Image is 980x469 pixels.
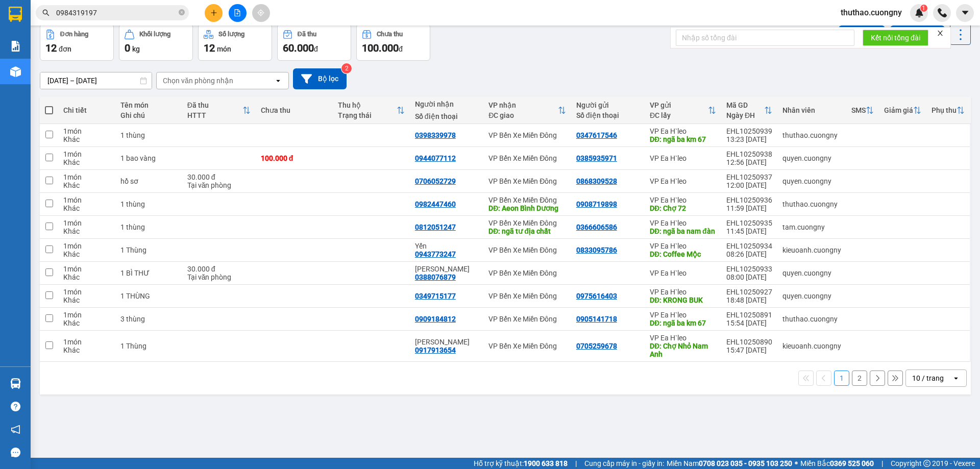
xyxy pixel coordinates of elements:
[782,106,841,114] div: Nhân viên
[415,346,456,354] div: 0917913654
[120,223,177,231] div: 1 thùng
[119,24,193,61] button: Khối lượng0kg
[726,150,772,158] div: EHL10250938
[120,292,177,300] div: 1 THÙNG
[125,42,130,54] span: 0
[576,101,640,109] div: Người gửi
[576,292,617,300] div: 0975616403
[920,5,927,12] sup: 1
[726,127,772,135] div: EHL10250939
[650,334,716,342] div: VP Ea H`leo
[63,158,110,166] div: Khác
[782,292,841,300] div: quyen.cuongny
[937,30,944,37] span: close
[726,101,764,109] div: Mã GD
[576,223,617,231] div: 0366606586
[726,273,772,281] div: 08:00 [DATE]
[726,111,764,119] div: Ngày ĐH
[218,31,244,38] div: Số lượng
[726,311,772,319] div: EHL10250891
[277,24,351,61] button: Đã thu60.000đ
[488,269,566,277] div: VP Bến Xe Miền Đông
[63,250,110,258] div: Khác
[63,338,110,346] div: 1 món
[63,319,110,327] div: Khác
[576,342,617,350] div: 0705259678
[863,30,928,46] button: Kết nối tổng đài
[10,378,21,389] img: warehouse-icon
[10,66,21,77] img: warehouse-icon
[415,292,456,300] div: 0349715177
[650,177,716,185] div: VP Ea H`leo
[63,311,110,319] div: 1 món
[852,371,867,386] button: 2
[120,101,177,109] div: Tên món
[576,154,617,162] div: 0385935971
[851,106,866,114] div: SMS
[333,97,410,124] th: Toggle SortBy
[399,45,403,53] span: đ
[926,97,970,124] th: Toggle SortBy
[726,173,772,181] div: EHL10250937
[252,4,270,22] button: aim
[11,425,20,434] span: notification
[261,154,328,162] div: 100.000 đ
[650,111,708,119] div: ĐC lấy
[726,250,772,258] div: 08:26 [DATE]
[274,77,282,85] svg: open
[726,204,772,212] div: 11:59 [DATE]
[341,63,352,73] sup: 2
[187,111,242,119] div: HTTT
[488,101,558,109] div: VP nhận
[120,177,177,185] div: hồ sơ
[377,31,403,38] div: Chưa thu
[726,346,772,354] div: 15:47 [DATE]
[204,42,215,54] span: 12
[187,265,251,273] div: 30.000 đ
[846,97,879,124] th: Toggle SortBy
[726,181,772,189] div: 12:00 [DATE]
[415,265,478,273] div: Chú Danh
[726,288,772,296] div: EHL10250927
[961,8,970,17] span: caret-down
[726,158,772,166] div: 12:56 [DATE]
[60,31,88,38] div: Đơn hàng
[217,45,231,53] span: món
[488,315,566,323] div: VP Bến Xe Miền Đông
[650,127,716,135] div: VP Ea H`leo
[782,131,841,139] div: thuthao.cuongny
[415,200,456,208] div: 0982447460
[650,296,716,304] div: DĐ: KRONG BUK
[576,246,617,254] div: 0833095786
[782,269,841,277] div: quyen.cuongny
[584,458,664,469] span: Cung cấp máy in - giấy in:
[938,8,947,17] img: phone-icon
[139,31,170,38] div: Khối lượng
[198,24,272,61] button: Số lượng12món
[338,101,397,109] div: Thu hộ
[650,250,716,258] div: DĐ: Coffee Mộc
[650,342,716,358] div: DĐ: Chợ Nhỏ Nam Anh
[63,181,110,189] div: Khác
[726,196,772,204] div: EHL10250936
[338,111,397,119] div: Trạng thái
[832,6,910,19] span: thuthao.cuongny
[40,72,152,89] input: Select a date range.
[650,135,716,143] div: DĐ: ngã ba km 67
[912,373,944,383] div: 10 / trang
[726,242,772,250] div: EHL10250934
[952,374,960,382] svg: open
[63,135,110,143] div: Khác
[576,315,617,323] div: 0905141718
[650,242,716,250] div: VP Ea H`leo
[56,7,177,18] input: Tìm tên, số ĐT hoặc mã đơn
[488,342,566,350] div: VP Bến Xe Miền Đông
[782,246,841,254] div: kieuoanh.cuongny
[956,4,974,22] button: caret-down
[650,288,716,296] div: VP Ea H`leo
[63,106,110,114] div: Chi tiết
[179,9,185,15] span: close-circle
[721,97,777,124] th: Toggle SortBy
[415,273,456,281] div: 0388076879
[576,200,617,208] div: 0908719898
